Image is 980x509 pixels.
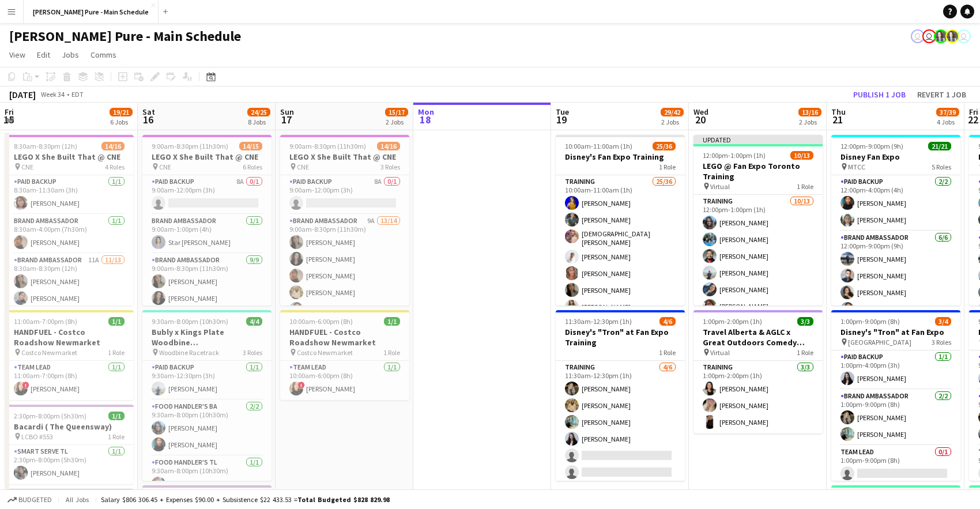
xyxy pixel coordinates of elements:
[5,47,30,62] a: View
[5,107,14,117] span: Fri
[693,195,823,438] app-card-role: Training10/1312:00pm-1:00pm (1h)[PERSON_NAME][PERSON_NAME][PERSON_NAME][PERSON_NAME][PERSON_NAME]...
[922,29,936,43] app-user-avatar: Tifany Scifo
[108,432,125,441] span: 1 Role
[5,327,134,348] h3: HANDFUEL - Costco Roadshow Newmarket
[556,310,685,481] div: 11:30am-12:30pm (1h)4/6Disney's "Tron" at Fan Expo Training1 RoleTraining4/611:30am-12:30pm (1h)[...
[142,254,272,427] app-card-role: Brand Ambassador9/99:00am-8:30pm (11h30m)[PERSON_NAME][PERSON_NAME]
[693,161,823,182] h3: LEGO @ Fan Expo Toronto Training
[280,175,409,214] app-card-role: Paid Backup8A0/19:00am-12:00pm (3h)
[62,50,79,60] span: Jobs
[152,142,228,150] span: 9:00am-8:30pm (11h30m)
[799,118,821,126] div: 2 Jobs
[21,348,77,357] span: Costco Newmarket
[243,163,262,171] span: 6 Roles
[71,90,84,99] div: EDT
[831,310,960,481] div: 1:00pm-9:00pm (8h)3/4Disney's "Tron" at Fan Expo [GEOGRAPHIC_DATA]3 RolesPaid Backup1/11:00pm-4:0...
[928,142,951,150] span: 21/21
[24,1,159,23] button: [PERSON_NAME] Pure - Main Schedule
[108,412,125,420] span: 1/1
[108,317,125,326] span: 1/1
[289,317,353,326] span: 10:00am-6:00pm (8h)
[142,107,155,117] span: Sat
[969,107,978,117] span: Fri
[565,317,632,326] span: 11:30am-12:30pm (1h)
[101,142,125,150] span: 14/16
[693,361,823,433] app-card-role: Training3/31:00pm-2:00pm (1h)[PERSON_NAME][PERSON_NAME][PERSON_NAME]
[967,113,978,126] span: 22
[248,118,270,126] div: 8 Jobs
[693,327,823,348] h3: Travel Alberta & AGLC x Great Outdoors Comedy Festival Training
[797,182,813,191] span: 1 Role
[289,142,366,150] span: 9:00am-8:30pm (11h30m)
[280,107,294,117] span: Sun
[831,350,960,390] app-card-role: Paid Backup1/11:00pm-4:00pm (3h)[PERSON_NAME]
[830,113,846,126] span: 21
[9,89,36,100] div: [DATE]
[937,118,959,126] div: 4 Jobs
[110,108,133,116] span: 19/21
[9,28,241,45] h1: [PERSON_NAME] Pure - Main Schedule
[418,107,434,117] span: Mon
[661,108,684,116] span: 29/42
[849,87,910,102] button: Publish 1 job
[105,163,125,171] span: 4 Roles
[239,142,262,150] span: 14/15
[142,175,272,214] app-card-role: Paid Backup8A0/19:00am-12:00pm (3h)
[380,163,400,171] span: 3 Roles
[840,142,903,150] span: 12:00pm-9:00pm (9h)
[653,142,676,150] span: 25/36
[848,163,865,171] span: MTCC
[831,175,960,231] app-card-role: Paid Backup2/212:00pm-4:00pm (4h)[PERSON_NAME][PERSON_NAME]
[848,338,911,346] span: [GEOGRAPHIC_DATA]
[936,108,959,116] span: 37/39
[710,182,730,191] span: Virtual
[659,348,676,357] span: 1 Role
[556,361,685,484] app-card-role: Training4/611:30am-12:30pm (1h)[PERSON_NAME][PERSON_NAME][PERSON_NAME][PERSON_NAME]
[554,113,569,126] span: 19
[9,50,25,60] span: View
[556,135,685,306] app-job-card: 10:00am-11:00am (1h)25/36Disney's Fan Expo Training1 RoleTraining25/3610:00am-11:00am (1h)[PERSON...
[142,327,272,348] h3: Bubly x Kings Plate Woodbine [GEOGRAPHIC_DATA]
[6,493,54,506] button: Budgeted
[298,382,305,389] span: !
[565,142,632,150] span: 10:00am-11:00am (1h)
[831,327,960,337] h3: Disney's "Tron" at Fan Expo
[416,113,434,126] span: 18
[18,496,52,504] span: Budgeted
[21,163,33,171] span: CNE
[710,348,730,357] span: Virtual
[297,163,309,171] span: CNE
[280,327,409,348] h3: HANDFUEL - Costco Roadshow Newmarket
[831,135,960,306] app-job-card: 12:00pm-9:00pm (9h)21/21Disney Fan Expo MTCC5 RolesPaid Backup2/212:00pm-4:00pm (4h)[PERSON_NAME]...
[142,135,272,306] div: 9:00am-8:30pm (11h30m)14/15LEGO X She Built That @ CNE CNE6 RolesPaid Backup8A0/19:00am-12:00pm (...
[38,90,67,99] span: Week 34
[957,29,971,43] app-user-avatar: Tifany Scifo
[280,310,409,400] app-job-card: 10:00am-6:00pm (8h)1/1HANDFUEL - Costco Roadshow Newmarket Costco Newmarket1 RoleTeam Lead1/110:0...
[556,152,685,162] h3: Disney's Fan Expo Training
[246,317,262,326] span: 4/4
[108,348,125,357] span: 1 Role
[14,142,77,150] span: 8:30am-8:30pm (12h)
[693,135,823,306] app-job-card: Updated12:00pm-1:00pm (1h)10/13LEGO @ Fan Expo Toronto Training Virtual1 RoleTraining10/1312:00pm...
[693,135,823,144] div: Updated
[831,446,960,485] app-card-role: Team Lead0/11:00pm-9:00pm (8h)
[383,348,400,357] span: 1 Role
[101,495,390,504] div: Salary $806 306.45 + Expenses $90.00 + Subsistence $22 433.53 =
[5,310,134,400] div: 11:00am-7:00pm (8h)1/1HANDFUEL - Costco Roadshow Newmarket Costco Newmarket1 RoleTeam Lead1/111:0...
[278,113,294,126] span: 17
[932,163,951,171] span: 5 Roles
[159,163,171,171] span: CNE
[3,113,14,126] span: 15
[280,152,409,162] h3: LEGO X She Built That @ CNE
[831,152,960,162] h3: Disney Fan Expo
[831,390,960,446] app-card-role: Brand Ambassador2/21:00pm-9:00pm (8h)[PERSON_NAME][PERSON_NAME]
[142,310,272,481] div: 9:30am-8:00pm (10h30m)4/4Bubly x Kings Plate Woodbine [GEOGRAPHIC_DATA] Woodbine Racetrack3 Roles...
[91,50,116,60] span: Comms
[790,151,813,160] span: 10/13
[5,135,134,306] app-job-card: 8:30am-8:30pm (12h)14/16LEGO X She Built That @ CNE CNE4 RolesPaid Backup1/18:30am-11:30am (3h)[P...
